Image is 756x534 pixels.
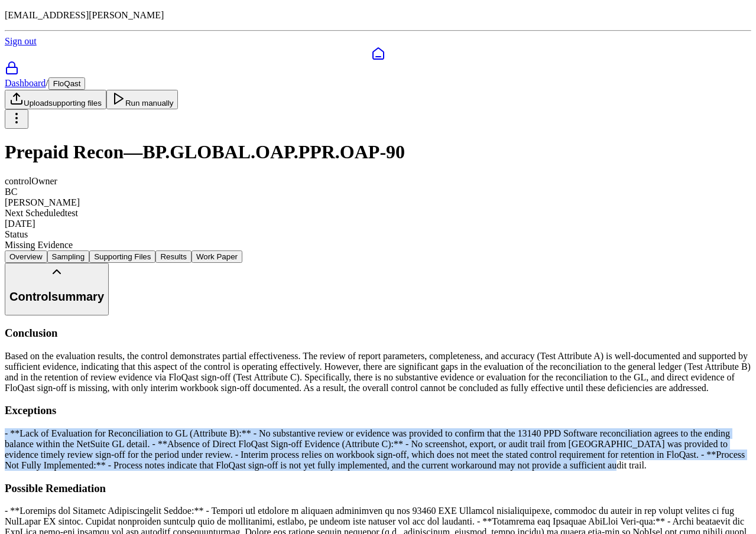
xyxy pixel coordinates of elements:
h2: Control summary [9,290,104,304]
div: - **Lack of Evaluation for Reconciliation to GL (Attribute B):** - No substantive review or evide... [5,428,751,471]
button: Uploadsupporting files [5,90,106,109]
button: Controlsummary [5,263,109,315]
p: [EMAIL_ADDRESS][PERSON_NAME] [5,10,751,21]
p: Based on the evaluation results, the control demonstrates partial effectiveness. The review of re... [5,351,751,393]
h3: Possible Remediation [5,482,751,495]
button: Work Paper [192,250,242,263]
h3: Conclusion [5,327,751,340]
h3: Exceptions [5,404,751,417]
div: Next Scheduled test [5,208,751,219]
div: control Owner [5,176,751,187]
button: FloQast [48,77,86,90]
button: Run manually [106,90,179,109]
button: Supporting Files [89,250,155,263]
nav: Tabs [5,250,751,263]
button: Sampling [47,250,90,263]
a: Dashboard [5,78,46,88]
div: Status [5,229,751,240]
a: Dashboard [5,47,751,61]
div: [DATE] [5,219,751,229]
a: SOC [5,61,751,77]
a: Sign out [5,36,37,46]
div: / [5,77,751,90]
span: BC [5,187,17,197]
h1: Prepaid Recon — BP.GLOBAL.OAP.PPR.OAP-90 [5,141,751,163]
div: Missing Evidence [5,240,751,250]
button: Results [155,250,191,263]
span: [PERSON_NAME] [5,197,80,207]
button: Overview [5,250,47,263]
